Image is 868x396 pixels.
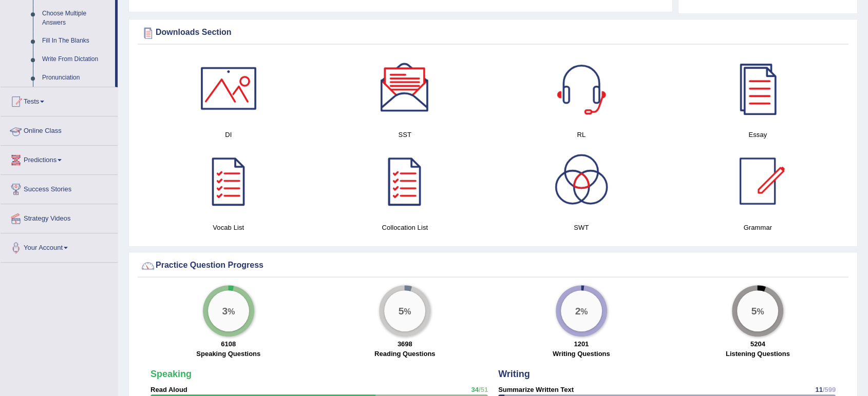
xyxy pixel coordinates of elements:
[221,340,236,348] strong: 6108
[498,369,530,379] strong: Writing
[751,305,757,316] big: 5
[196,349,260,359] label: Speaking Questions
[498,129,665,140] h4: RL
[1,116,118,142] a: Online Class
[675,222,841,233] h4: Grammar
[1,175,118,201] a: Success Stories
[1,146,118,171] a: Predictions
[815,386,822,393] span: 11
[37,32,115,50] a: Fill In The Blanks
[150,386,187,393] strong: Read Aloud
[750,340,765,348] strong: 5204
[398,340,412,348] strong: 3698
[322,129,488,140] h4: SST
[399,305,404,316] big: 5
[384,290,425,331] div: %
[675,129,841,140] h4: Essay
[208,290,249,331] div: %
[575,305,580,316] big: 2
[37,5,115,32] a: Choose Multiple Answers
[1,204,118,230] a: Strategy Videos
[737,290,778,331] div: %
[498,386,574,393] strong: Summarize Written Text
[140,25,846,41] div: Downloads Section
[140,258,846,273] div: Practice Question Progress
[322,222,488,233] h4: Collocation List
[1,87,118,113] a: Tests
[574,340,589,348] strong: 1201
[479,386,488,393] span: /51
[823,386,836,393] span: /599
[374,349,435,359] label: Reading Questions
[1,233,118,259] a: Your Account
[222,305,228,316] big: 3
[145,129,312,140] h4: DI
[37,69,115,87] a: Pronunciation
[726,349,790,359] label: Listening Questions
[553,349,610,359] label: Writing Questions
[498,222,665,233] h4: SWT
[145,222,312,233] h4: Vocab List
[471,386,478,393] span: 34
[37,50,115,69] a: Write From Dictation
[561,290,602,331] div: %
[150,369,192,379] strong: Speaking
